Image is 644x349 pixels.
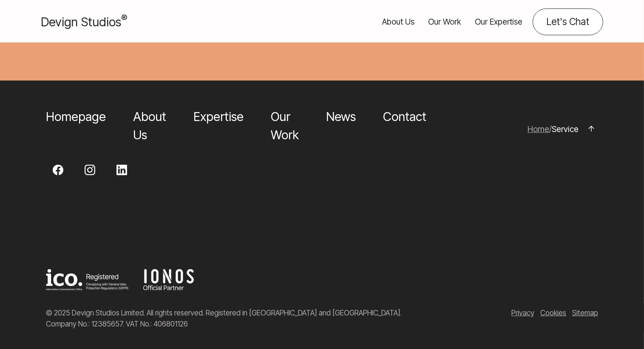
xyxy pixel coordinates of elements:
[382,8,414,35] a: About Us
[41,14,127,29] span: Devign Studios
[428,8,461,35] a: Our Work
[475,8,522,35] a: Our Expertise
[121,13,127,24] sup: ®
[533,8,603,35] a: Contact us about your project
[41,13,127,31] a: Devign Studios® Homepage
